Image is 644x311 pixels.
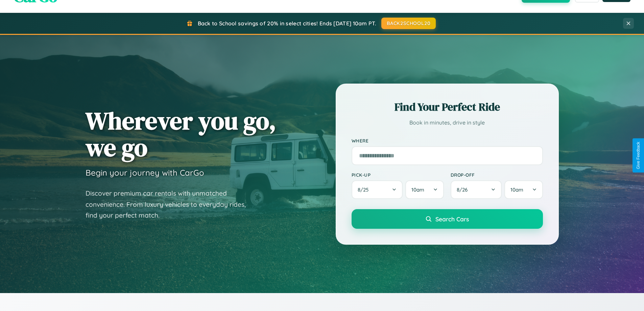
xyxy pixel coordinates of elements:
label: Where [352,138,543,143]
button: BACK2SCHOOL20 [381,18,436,29]
span: 10am [510,186,523,193]
button: 10am [405,180,444,199]
label: Pick-up [352,172,444,178]
button: 10am [504,180,543,199]
h1: Wherever you go, we go [86,107,276,161]
h3: Begin your journey with CarGo [86,168,204,178]
span: Back to School savings of 20% in select cities! Ends [DATE] 10am PT. [198,20,376,27]
span: Search Cars [435,215,469,223]
span: 10am [411,186,424,193]
span: 8 / 25 [358,186,372,193]
button: 8/26 [451,180,502,199]
p: Book in minutes, drive in style [352,118,543,128]
label: Drop-off [451,172,543,178]
h2: Find Your Perfect Ride [352,99,543,114]
p: Discover premium car rentals with unmatched convenience. From luxury vehicles to everyday rides, ... [86,188,255,221]
span: 8 / 26 [457,186,471,193]
button: 8/25 [352,180,403,199]
button: Search Cars [352,209,543,229]
div: Give Feedback [636,142,641,169]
